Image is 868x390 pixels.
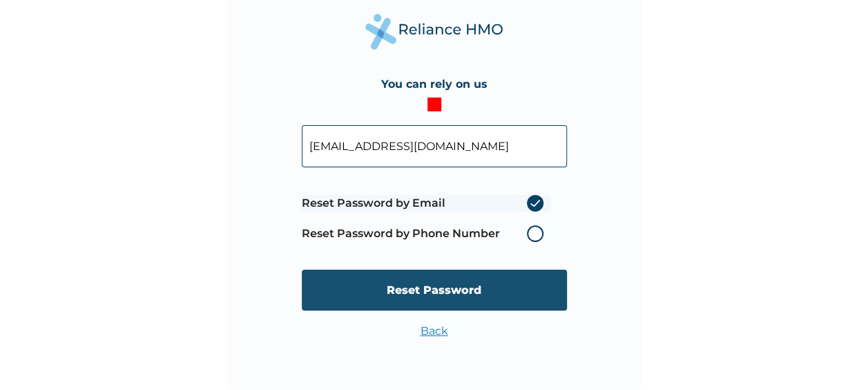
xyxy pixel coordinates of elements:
[302,270,567,310] input: Reset Password
[381,77,488,91] h4: You can rely on us
[365,14,503,49] img: Reliance Health's Logo
[302,225,550,242] label: Reset Password by Phone Number
[302,125,567,167] input: Your Enrollee ID or Email Address
[302,188,550,249] span: Password reset method
[302,195,550,212] label: Reset Password by Email
[421,324,448,337] a: Back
